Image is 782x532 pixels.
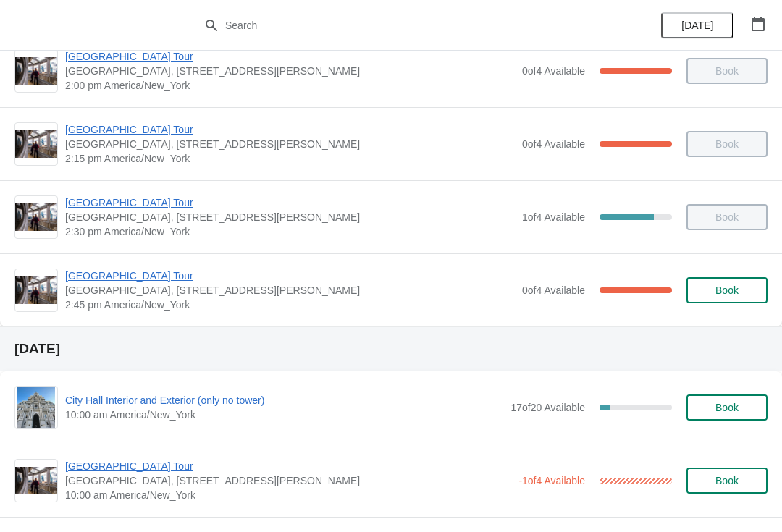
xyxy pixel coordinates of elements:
img: City Hall Tower Tour | City Hall Visitor Center, 1400 John F Kennedy Boulevard Suite 121, Philade... [15,130,57,159]
img: City Hall Interior and Exterior (only no tower) | | 10:00 am America/New_York [17,387,56,428]
span: [GEOGRAPHIC_DATA] Tour [65,122,515,137]
span: [GEOGRAPHIC_DATA], [STREET_ADDRESS][PERSON_NAME] [65,473,511,488]
span: -1 of 4 Available [518,475,585,486]
h2: [DATE] [14,342,768,356]
span: Book [715,284,739,296]
span: [GEOGRAPHIC_DATA], [STREET_ADDRESS][PERSON_NAME] [65,210,515,224]
button: [DATE] [661,12,733,38]
span: [GEOGRAPHIC_DATA], [STREET_ADDRESS][PERSON_NAME] [65,283,515,297]
span: 2:45 pm America/New_York [65,297,515,312]
img: City Hall Tower Tour | City Hall Visitor Center, 1400 John F Kennedy Boulevard Suite 121, Philade... [15,203,57,232]
span: 2:00 pm America/New_York [65,78,515,93]
span: [GEOGRAPHIC_DATA] Tour [65,269,515,283]
span: 0 of 4 Available [522,284,585,296]
input: Search [224,12,586,38]
span: 2:15 pm America/New_York [65,151,515,166]
button: Book [686,394,768,421]
span: 0 of 4 Available [522,65,585,77]
img: City Hall Tower Tour | City Hall Visitor Center, 1400 John F Kennedy Boulevard Suite 121, Philade... [15,276,57,305]
span: 2:30 pm America/New_York [65,224,515,239]
span: 10:00 am America/New_York [65,408,503,422]
span: 0 of 4 Available [522,138,585,150]
span: 1 of 4 Available [522,211,585,223]
span: [GEOGRAPHIC_DATA] Tour [65,49,515,64]
span: City Hall Interior and Exterior (only no tower) [65,393,503,408]
span: 10:00 am America/New_York [65,488,511,502]
span: [GEOGRAPHIC_DATA] Tour [65,459,511,473]
button: Book [686,277,768,303]
span: Book [715,402,739,413]
span: [GEOGRAPHIC_DATA] Tour [65,195,515,210]
button: Book [686,468,768,494]
img: City Hall Tower Tour | City Hall Visitor Center, 1400 John F Kennedy Boulevard Suite 121, Philade... [15,467,57,495]
span: [DATE] [681,20,713,31]
span: Book [715,475,739,486]
span: 17 of 20 Available [510,402,585,413]
span: [GEOGRAPHIC_DATA], [STREET_ADDRESS][PERSON_NAME] [65,64,515,78]
span: [GEOGRAPHIC_DATA], [STREET_ADDRESS][PERSON_NAME] [65,137,515,151]
img: City Hall Tower Tour | City Hall Visitor Center, 1400 John F Kennedy Boulevard Suite 121, Philade... [15,57,57,85]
